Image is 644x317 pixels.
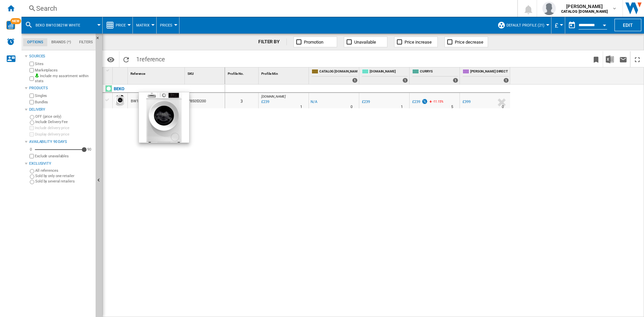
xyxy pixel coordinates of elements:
[30,126,34,130] input: Include delivery price
[35,168,93,173] label: All references
[116,17,129,34] button: Price
[136,23,150,28] span: Matrix
[451,104,453,110] div: Delivery Time : 5 days
[565,18,579,32] button: md-calendar
[616,51,630,67] button: Send this report by email
[129,67,184,78] div: Sort None
[30,174,34,179] input: Sold by only one retailer
[354,40,376,45] span: Unavailable
[30,94,34,98] input: Singles
[30,68,34,72] input: Marketplaces
[35,125,93,130] label: Include delivery price
[35,93,93,98] label: Singles
[29,86,93,91] div: Products
[561,9,608,14] b: CATALOG [DOMAIN_NAME]
[35,61,93,66] label: Sites
[603,51,616,67] button: Download in Excel
[30,100,34,104] input: Bundles
[432,99,436,107] i: %
[30,115,34,119] input: OFF (price only)
[30,74,34,83] input: Include my assortment within stats
[411,99,428,105] div: £239
[344,37,387,47] button: Unavailable
[226,67,258,78] div: Sort None
[10,18,21,24] span: NEW
[30,180,34,184] input: Sold by several retailers
[411,67,460,84] div: CURRYS 1 offers sold by CURRYS
[116,23,126,28] span: Price
[606,55,614,63] img: excel-24x24.png
[30,120,34,125] input: Include Delivery Fee
[187,72,194,75] span: SKU
[130,72,145,75] span: Reference
[555,17,561,34] div: £
[35,179,93,184] label: Sold by several retailers
[119,51,133,67] button: Reload
[6,21,15,30] img: wise-card.svg
[319,69,358,75] span: CATALOG [DOMAIN_NAME]
[35,146,84,153] md-slider: Availability
[598,18,610,30] button: Open calendar
[228,72,244,75] span: Profile No.
[361,67,409,84] div: [DOMAIN_NAME] 1 offers sold by AO.COM
[421,99,428,104] img: promotionV3.png
[394,37,438,47] button: Price increase
[35,100,93,105] label: Bundles
[35,68,93,73] label: Marketplaces
[361,99,370,105] div: £239
[160,17,176,34] button: Prices
[542,2,556,15] img: profile.jpg
[631,51,644,67] button: Maximize
[186,67,225,78] div: SKU Sort None
[140,56,165,63] span: reference
[35,119,93,124] label: Include Delivery Fee
[351,104,353,110] div: Delivery Time : 0 day
[463,100,471,104] div: £399
[261,95,286,98] span: [DOMAIN_NAME]
[30,154,34,158] input: Display delivery price
[412,100,420,104] div: £239
[139,92,189,143] img: BEK-BW1O3821W-A_800x800.jpg
[131,94,165,109] div: BW1O3821W WHITE
[405,40,432,45] span: Price increase
[35,173,93,178] label: Sold by only one retailer
[260,67,309,78] div: Profile Min Sort None
[75,38,97,46] md-tab-item: Filters
[30,62,34,66] input: Sites
[35,73,93,84] label: Include my assortment within stats
[561,3,608,10] span: [PERSON_NAME]
[185,93,225,108] div: 8785053200
[462,99,471,105] div: £399
[506,17,548,34] button: Default profile (21)
[260,67,309,78] div: Sort None
[29,161,93,166] div: Exclusivity
[503,78,509,83] div: 1 offers sold by HUGHES DIRECT
[96,34,104,46] button: Hide
[506,23,544,28] span: Default profile (21)
[453,78,458,83] div: 1 offers sold by CURRYS
[310,67,359,84] div: CATALOG [DOMAIN_NAME] 1 offers sold by CATALOG BEKO.UK
[555,22,558,29] span: £
[186,67,225,78] div: Sort None
[470,69,509,75] span: [PERSON_NAME] DIRECT
[35,114,93,119] label: OFF (price only)
[370,69,408,75] span: [DOMAIN_NAME]
[29,107,93,112] div: Delivery
[160,23,172,28] span: Prices
[29,139,93,145] div: Availability 90 Days
[300,104,302,110] div: Delivery Time : 1 day
[30,132,34,137] input: Display delivery price
[402,78,408,83] div: 1 offers sold by AO.COM
[133,51,168,65] span: 1
[23,38,47,46] md-tab-item: Options
[36,4,500,13] div: Search
[106,17,129,34] div: Price
[304,40,323,45] span: Promotion
[104,53,117,65] button: Options
[455,40,483,45] span: Price decrease
[502,104,504,110] div: Delivery Time : 0 day
[47,38,75,46] md-tab-item: Brands (*)
[30,169,34,173] input: All references
[36,17,87,34] button: BEKO BW1O3821W WHITE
